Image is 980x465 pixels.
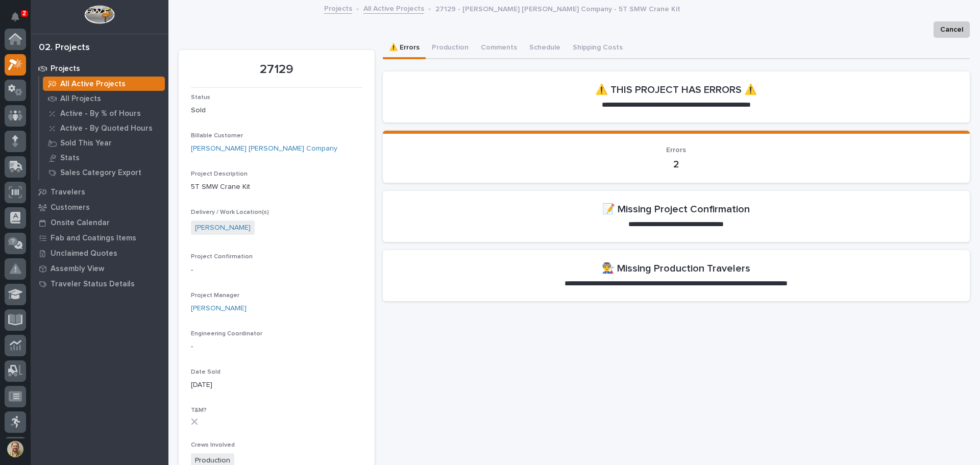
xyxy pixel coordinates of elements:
[22,10,26,17] p: 2
[191,369,220,375] span: Date Sold
[191,380,362,390] p: [DATE]
[31,246,168,261] a: Unclaimed Quotes
[39,136,168,150] a: Sold This Year
[51,218,110,228] p: Onsite Calendar
[39,77,168,91] a: All Active Projects
[51,64,80,74] p: Projects
[426,38,475,59] button: Production
[191,265,362,276] p: -
[191,105,362,116] p: Sold
[31,215,168,230] a: Onsite Calendar
[191,292,239,299] span: Project Manager
[191,209,269,215] span: Delivery / Work Location(s)
[191,303,247,314] a: [PERSON_NAME]
[31,276,168,291] a: Traveler Status Details
[31,184,168,200] a: Travelers
[51,203,90,212] p: Customers
[395,158,958,170] p: 2
[31,261,168,276] a: Assembly View
[940,23,963,36] span: Cancel
[191,94,210,101] span: Status
[51,264,104,274] p: Assembly View
[60,80,126,89] p: All Active Projects
[39,42,90,54] div: 02. Projects
[567,38,629,59] button: Shipping Costs
[60,94,101,104] p: All Projects
[5,6,26,28] button: Notifications
[934,21,970,38] button: Cancel
[191,182,362,192] p: 5T SMW Crane Kit
[39,121,168,135] a: Active - By Quoted Hours
[383,38,426,59] button: ⚠️ Errors
[191,442,235,448] span: Crews Involved
[84,5,114,24] img: Workspace Logo
[191,407,207,413] span: T&M?
[31,200,168,215] a: Customers
[39,106,168,120] a: Active - By % of Hours
[602,203,750,215] h2: 📝 Missing Project Confirmation
[51,249,117,258] p: Unclaimed Quotes
[191,341,362,352] p: -
[191,133,243,139] span: Billable Customer
[523,38,567,59] button: Schedule
[39,151,168,165] a: Stats
[39,165,168,180] a: Sales Category Export
[60,124,153,133] p: Active - By Quoted Hours
[60,168,141,178] p: Sales Category Export
[435,3,680,14] p: 27129 - [PERSON_NAME] [PERSON_NAME] Company - 5T SMW Crane Kit
[595,84,757,96] h2: ⚠️ THIS PROJECT HAS ERRORS ⚠️
[191,62,362,77] p: 27129
[60,139,112,148] p: Sold This Year
[602,262,750,275] h2: 👨‍🏭 Missing Production Travelers
[475,38,523,59] button: Comments
[324,2,352,14] a: Projects
[191,331,262,337] span: Engineering Coordinator
[39,91,168,106] a: All Projects
[191,171,248,177] span: Project Description
[51,188,85,197] p: Travelers
[31,230,168,246] a: Fab and Coatings Items
[60,109,141,118] p: Active - By % of Hours
[51,234,136,243] p: Fab and Coatings Items
[31,61,168,76] a: Projects
[51,280,135,289] p: Traveler Status Details
[60,154,80,163] p: Stats
[191,143,337,154] a: [PERSON_NAME] [PERSON_NAME] Company
[191,254,253,260] span: Project Confirmation
[195,223,251,233] a: [PERSON_NAME]
[666,146,686,154] span: Errors
[13,12,26,29] div: Notifications2
[5,438,26,460] button: users-avatar
[363,2,424,14] a: All Active Projects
